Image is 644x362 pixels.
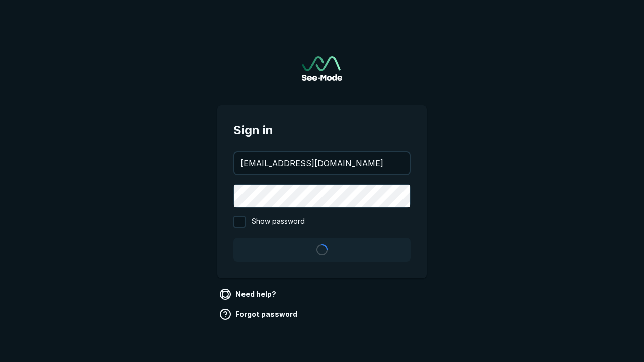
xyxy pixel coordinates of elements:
img: See-Mode Logo [302,56,342,81]
input: your@email.com [234,152,410,174]
span: Sign in [233,121,411,139]
span: Show password [252,216,305,228]
a: Need help? [217,286,280,302]
a: Forgot password [217,306,301,322]
a: Go to sign in [302,56,342,81]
